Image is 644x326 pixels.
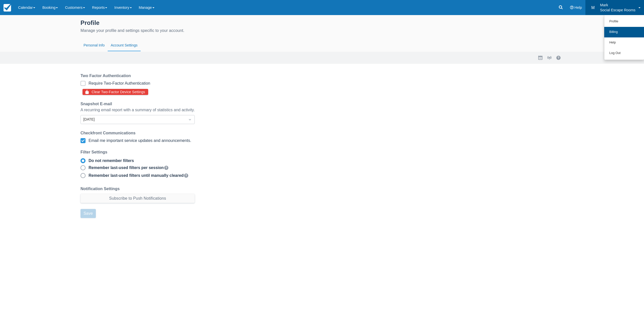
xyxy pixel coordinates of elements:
i: Help [570,6,574,9]
button: Clear Two-Factor Device Settings [83,89,148,95]
a: Billing [604,27,644,37]
p: Social Escape Rooms [600,8,635,13]
button: Account Settings [108,40,141,51]
div: Do not remember filters [89,158,195,163]
span: Dropdown icon [187,117,192,122]
div: Manage your profile and settings specific to your account. [80,28,563,34]
a: Help [604,37,644,48]
div: Remember last-used filters per session [89,165,195,171]
div: M [589,4,597,12]
div: Email me important service updates and announcements. [89,138,195,143]
div: Require Two-Factor Authentication [89,81,195,86]
a: Log Out [604,48,644,59]
a: Profile [604,16,644,27]
label: Checkfront Communications [80,130,138,136]
div: Profile [80,18,563,27]
div: [DATE] [83,117,183,122]
label: Two Factor Authentication [80,73,133,79]
label: Filter Settings [80,149,109,155]
div: Remember last-used filters until manually cleared [89,173,195,179]
span: Help [575,6,582,10]
div: A recurring email report with a summary of statistics and activity. [80,107,195,113]
button: Subscribe to Push Notifications [80,194,195,203]
label: Snapshot E-mail [80,101,114,107]
p: Mark [600,3,635,8]
button: Personal Info [80,40,108,51]
label: Notification Settings [80,186,122,192]
img: checkfront-main-nav-mini-logo.png [4,4,11,12]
